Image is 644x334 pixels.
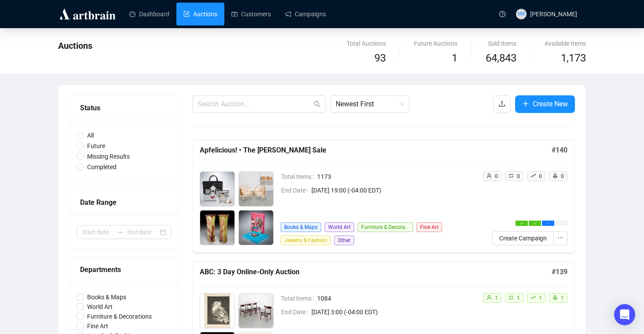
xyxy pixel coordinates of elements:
img: 1003_1.jpg [200,211,234,245]
span: 0 [495,173,498,179]
span: End Date [281,185,311,195]
h5: ABC: 3 Day Online-Only Auction [200,267,552,277]
span: Missing Results [84,152,133,161]
span: swap-right [117,229,124,236]
img: 1002_1.jpg [239,294,273,328]
input: Start date [82,227,113,237]
span: 1 [561,295,564,301]
img: logo [58,7,117,21]
span: Completed [84,162,120,172]
h5: # 139 [552,267,567,277]
span: check [520,221,523,225]
div: Future Auctions [414,39,457,48]
span: [PERSON_NAME] [530,11,577,18]
input: End date [127,227,158,237]
input: Search Auction... [198,99,312,109]
a: Dashboard [129,3,169,25]
span: Jewelry & Fashion [281,236,331,245]
span: 0 [539,173,542,179]
span: 1 [452,52,457,64]
img: 1004_1.jpg [239,211,273,245]
span: Fine Art [84,321,112,331]
span: rise [531,295,536,300]
a: Campaigns [285,3,326,25]
span: World Art [325,222,354,232]
div: Open Intercom Messenger [614,304,635,325]
span: 1,173 [561,50,586,67]
span: user [487,173,492,178]
span: ellipsis [546,221,550,225]
span: [DATE] 3:00 (-04:00 EDT) [311,307,476,317]
span: Furniture & Decorations [84,312,155,321]
span: Total Items [281,172,317,182]
h5: # 140 [552,145,567,156]
span: 1 [517,295,520,301]
span: 93 [374,52,386,64]
span: Newest First [336,96,404,113]
div: Sold Items [486,39,516,48]
a: Auctions [183,3,217,25]
h5: Apfelicious! • The [PERSON_NAME] Sale [200,145,552,156]
span: rocket [553,173,558,178]
span: Other [334,236,354,245]
span: 0 [517,173,520,179]
div: Departments [80,264,168,275]
span: End Date [281,307,311,317]
span: 1 [539,295,542,301]
img: 1001_1.jpg [200,294,234,328]
span: World Art [84,302,116,312]
span: Create New [533,98,568,109]
span: ellipsis [557,235,563,241]
span: user [487,295,492,300]
a: Customers [231,3,271,25]
span: MM [518,11,525,17]
button: Create New [515,95,575,113]
span: 1173 [317,172,476,182]
span: 0 [561,173,564,179]
span: rocket [553,295,558,300]
span: 1 [495,295,498,301]
span: All [84,131,97,140]
img: 1001_1.jpg [200,172,234,206]
span: retweet [509,295,514,300]
button: Create Campaign [492,231,554,245]
span: Furniture & Decorations [358,222,413,232]
span: retweet [509,173,514,178]
span: Fine Art [417,222,442,232]
span: Books & Maps [281,222,321,232]
span: to [117,229,124,236]
span: Create Campaign [499,233,547,243]
span: Books & Maps [84,292,130,302]
span: 64,843 [486,50,516,67]
span: 1084 [317,294,476,303]
span: check [533,221,537,225]
span: rise [531,173,536,178]
span: upload [498,100,505,107]
span: plus [522,100,529,107]
span: Future [84,141,109,151]
span: Auctions [58,40,92,51]
div: Status [80,102,168,113]
div: Date Range [80,197,168,208]
span: [DATE] 19:00 (-04:00 EDT) [311,185,476,195]
div: Total Auctions [347,39,386,48]
span: search [314,101,321,108]
a: Apfelicious! • The [PERSON_NAME] Sale#140Total Items1173End Date[DATE] 19:00 (-04:00 EDT)Books & ... [192,140,575,253]
span: question-circle [499,11,505,17]
img: 1002_1.jpg [239,172,273,206]
span: Total Items [281,294,317,303]
div: Available Items [545,39,586,48]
